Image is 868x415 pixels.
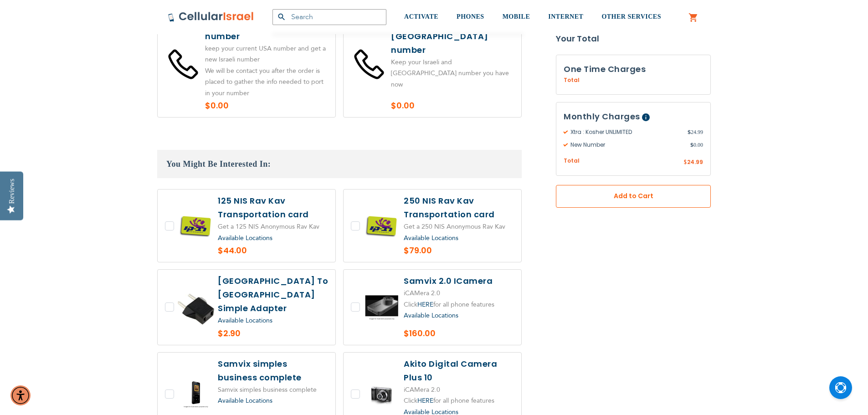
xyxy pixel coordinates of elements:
span: Add to Cart [586,191,681,201]
a: Available Locations [404,311,458,320]
span: PHONES [457,13,484,20]
span: $ [683,159,687,167]
span: Monthly Charges [564,111,640,122]
span: Help [642,113,650,121]
button: Add to Cart [556,185,711,208]
h3: One Time Charges [564,62,703,76]
div: Reviews [8,179,16,204]
span: $ [690,141,693,149]
a: Available Locations [218,316,272,325]
a: Available Locations [218,396,272,405]
strong: Your Total [556,32,711,46]
span: Xtra : Kosher UNLIMITED [564,128,688,136]
span: Total [564,76,580,84]
a: Available Locations [218,234,272,242]
span: OTHER SERVICES [601,13,661,20]
div: Accessibility Menu [10,385,31,405]
a: HERE [417,396,433,405]
span: Total [564,157,580,165]
img: Cellular Israel Logo [168,11,254,22]
input: Search [272,9,386,25]
span: 24.99 [688,128,703,136]
a: HERE [417,300,433,309]
span: You Might Be Interested In: [166,159,271,169]
span: ACTIVATE [404,13,438,20]
span: INTERNET [548,13,583,20]
span: 24.99 [687,158,703,166]
span: $ [688,128,691,136]
span: 0.00 [690,141,703,149]
span: MOBILE [503,13,530,20]
a: Available Locations [404,234,458,242]
span: New Number [564,141,690,149]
